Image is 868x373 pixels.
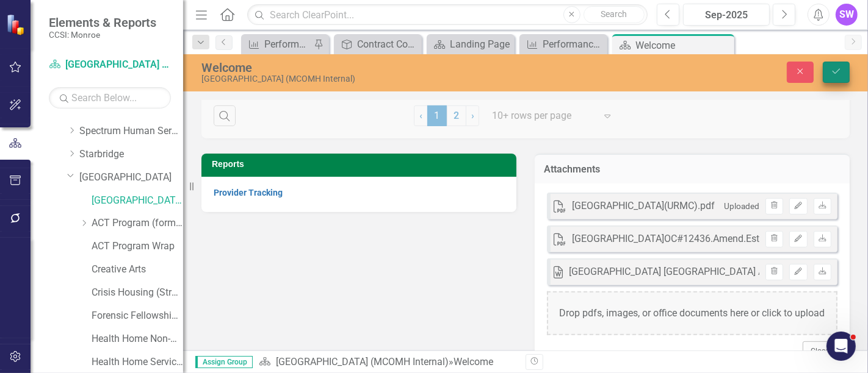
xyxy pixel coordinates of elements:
[259,355,516,369] div: »
[92,240,183,254] a: ACT Program Wrap
[6,14,27,35] img: ClearPoint Strategy
[49,87,171,108] input: Search Below...
[450,37,512,52] div: Landing Page
[601,9,627,19] span: Search
[92,263,183,277] a: Creative Arts
[79,147,183,162] a: Starbridge
[92,309,183,323] a: Forensic Fellowship Program
[214,188,283,197] a: Provider Tracking
[92,194,183,208] a: [GEOGRAPHIC_DATA] (MCOMH Internal)
[201,61,559,74] div: Welcome
[247,4,648,26] input: Search ClearPoint...
[687,8,765,23] div: Sep-2025
[523,37,604,52] a: Performance Report
[92,355,183,369] a: Health Home Service Dollars
[92,332,183,346] a: Health Home Non-Medicaid Care Management
[635,38,731,53] div: Welcome
[572,232,834,246] div: [GEOGRAPHIC_DATA]OC#12436.Amend.Establish.[DATE].pdf
[92,286,183,300] a: Crisis Housing (Strong Ties Comm Support Beds)
[49,58,171,72] a: [GEOGRAPHIC_DATA] (MCOMH Internal)
[49,30,156,40] small: CCSI: Monroe
[337,37,419,52] a: Contract Coordinator Review
[79,171,183,185] a: [GEOGRAPHIC_DATA]
[724,201,819,211] small: Uploaded [DATE] 9:55 AM
[543,37,604,52] div: Performance Report
[547,291,837,335] div: Drop pdfs, images, or office documents here or click to upload
[544,164,841,175] h3: Attachments
[826,332,856,361] iframe: Intercom live chat
[572,199,715,213] div: [GEOGRAPHIC_DATA](URMC).pdf
[195,356,253,368] span: Assign Group
[264,37,311,52] div: Performance Report
[92,216,183,230] a: ACT Program (formerly Project Link)
[430,37,512,52] a: Landing Page
[212,160,510,169] h3: Reports
[836,4,858,26] button: SW
[201,74,559,83] div: [GEOGRAPHIC_DATA] (MCOMH Internal)
[244,37,311,52] a: Performance Report
[683,4,770,26] button: Sep-2025
[49,15,156,30] span: Elements & Reports
[357,37,419,52] div: Contract Coordinator Review
[454,356,493,368] div: Welcome
[276,356,449,368] a: [GEOGRAPHIC_DATA] (MCOMH Internal)
[79,124,183,138] a: Spectrum Human Services, Inc.
[584,6,645,23] button: Search
[803,341,837,361] button: Close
